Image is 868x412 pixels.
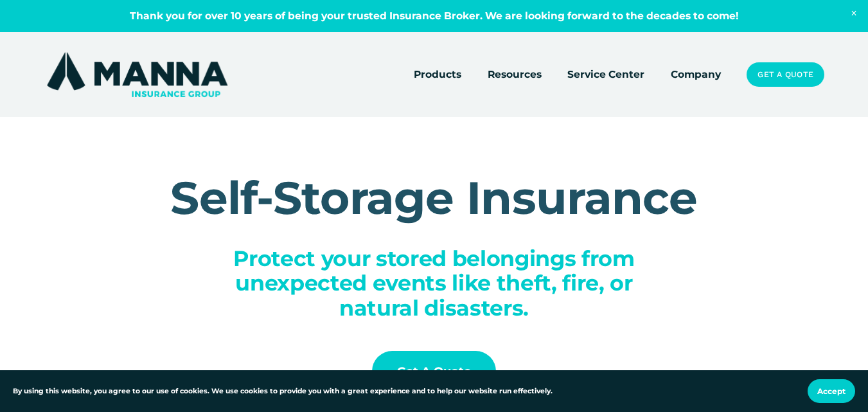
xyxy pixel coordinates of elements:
[808,379,855,403] button: Accept
[817,386,846,396] span: Accept
[747,62,824,86] a: Get a Quote
[414,66,461,84] a: folder dropdown
[44,49,231,100] img: Manna Insurance Group
[414,66,461,82] span: Products
[671,66,721,84] a: Company
[567,66,644,84] a: Service Center
[488,66,542,82] span: Resources
[372,351,496,391] a: Get a Quote
[488,66,542,84] a: folder dropdown
[233,246,640,320] span: Protect your stored belongings from unexpected events like theft, fire, or natural disasters.
[13,386,553,397] p: By using this website, you agree to our use of cookies. We use cookies to provide you with a grea...
[170,170,697,226] span: Self-Storage Insurance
